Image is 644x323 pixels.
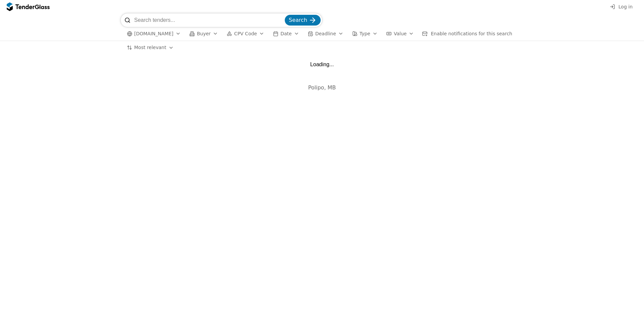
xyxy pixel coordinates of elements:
span: Search [289,17,307,23]
span: Buyer [197,31,211,36]
span: Log in [619,4,633,9]
button: Type [350,30,380,38]
button: Date [270,30,302,38]
button: Search [285,15,321,26]
input: Search tenders... [134,13,283,27]
button: [DOMAIN_NAME] [124,30,183,38]
button: Buyer [187,30,221,38]
button: CPV Code [224,30,267,38]
span: Enable notifications for this search [431,31,512,36]
span: [DOMAIN_NAME] [134,31,173,37]
span: Date [280,31,291,36]
button: Deadline [305,30,346,38]
span: Deadline [315,31,336,36]
button: Value [384,30,417,38]
span: Value [394,31,407,36]
button: Enable notifications for this search [420,30,514,38]
div: Loading... [310,61,334,68]
span: CPV Code [234,31,257,36]
span: Polipo, MB [308,84,336,91]
button: Log in [608,3,635,11]
span: Type [360,31,370,36]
